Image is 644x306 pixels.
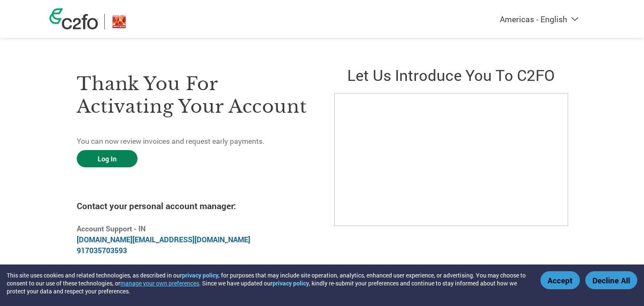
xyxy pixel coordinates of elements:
b: Account Support - IN [77,224,145,233]
a: [DOMAIN_NAME][EMAIL_ADDRESS][DOMAIN_NAME] [77,235,250,244]
button: Decline All [585,271,637,289]
button: Accept [540,271,580,289]
a: privacy policy [182,271,218,279]
h3: Thank you for activating your account [77,73,310,118]
a: Log In [77,150,138,167]
img: c2fo logo [49,8,98,29]
a: privacy policy [273,279,309,287]
p: You can now review invoices and request early payments. [77,136,310,147]
button: manage your own preferences [120,279,199,287]
h4: Contact your personal account manager: [77,200,310,212]
h2: Let us introduce you to C2FO [334,65,567,85]
div: This site uses cookies and related technologies, as described in our , for purposes that may incl... [7,271,528,295]
img: ABLBL [111,14,127,29]
a: 917035703593 [77,246,127,255]
iframe: C2FO Introduction Video [334,93,568,226]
